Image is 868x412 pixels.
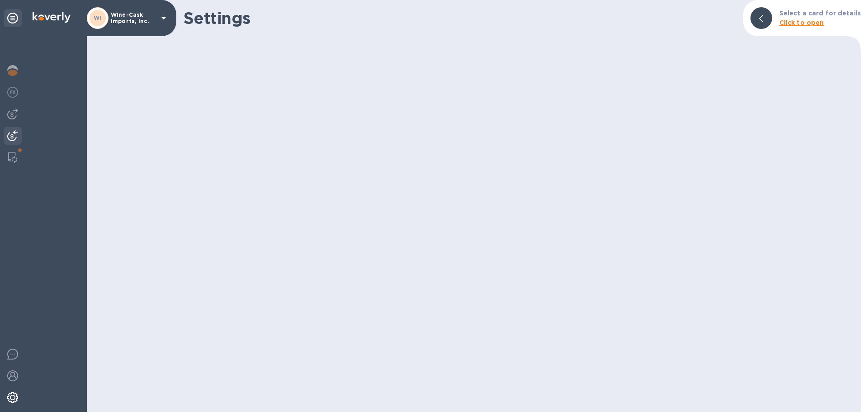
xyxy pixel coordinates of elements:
[7,87,18,98] img: Foreign exchange
[33,12,71,23] img: Logo
[779,19,824,26] b: Click to open
[779,9,861,17] b: Select a card for details
[4,9,22,27] div: Unpin categories
[111,12,156,24] p: Wine-Cask Imports, Inc.
[184,9,736,28] h1: Settings
[94,14,102,21] b: WI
